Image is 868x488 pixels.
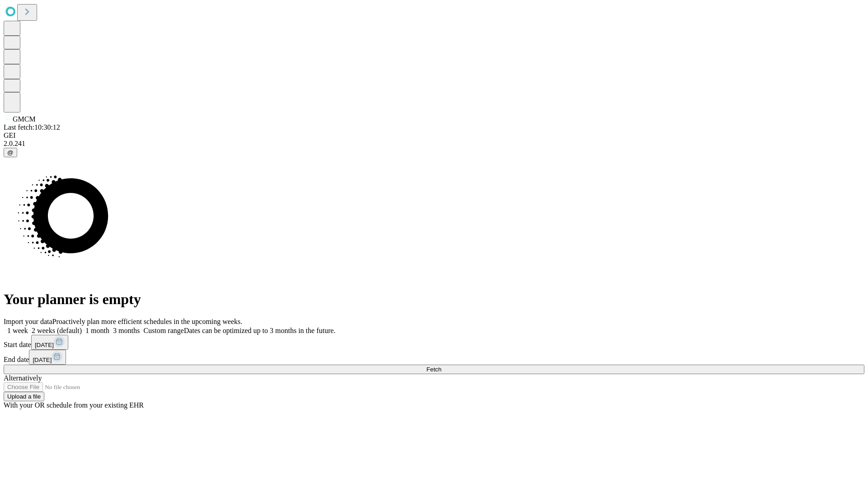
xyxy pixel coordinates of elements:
[35,342,54,348] span: [DATE]
[4,140,864,148] div: 2.0.241
[4,123,60,131] span: Last fetch: 10:30:12
[52,318,242,325] span: Proactively plan more efficient schedules in the upcoming weeks.
[29,350,66,365] button: [DATE]
[85,327,109,334] span: 1 month
[4,148,17,157] button: @
[184,327,335,334] span: Dates can be optimized up to 3 months in the future.
[4,374,42,382] span: Alternatively
[4,350,864,365] div: End date
[33,357,52,363] span: [DATE]
[4,131,864,140] div: GEI
[4,291,864,308] h1: Your planner is empty
[4,392,44,401] button: Upload a file
[113,327,140,334] span: 3 months
[7,327,28,334] span: 1 week
[4,401,144,409] span: With your OR schedule from your existing EHR
[7,149,14,156] span: @
[4,318,52,325] span: Import your data
[4,365,864,374] button: Fetch
[426,366,441,373] span: Fetch
[13,115,36,123] span: GMCM
[143,327,184,334] span: Custom range
[31,335,68,350] button: [DATE]
[32,327,82,334] span: 2 weeks (default)
[4,335,864,350] div: Start date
